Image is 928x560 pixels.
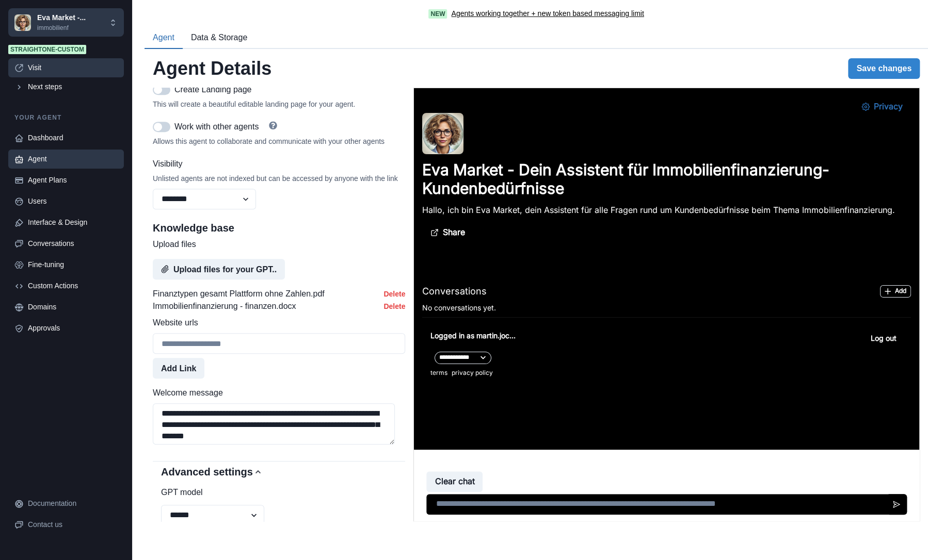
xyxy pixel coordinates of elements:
[145,27,183,49] button: Agent
[161,466,253,478] h2: Advanced settings
[28,81,118,92] div: Next steps
[153,358,204,378] button: Add Link
[153,462,405,482] button: Advanced settings
[466,197,497,209] button: Add
[8,8,124,37] button: Chakra UIEva Market -...immobilienf
[28,302,118,312] div: Domains
[414,88,919,521] iframe: Agent Chat
[153,317,399,329] label: Website urls
[428,9,447,19] span: New
[383,290,405,298] button: Delete
[174,121,259,133] p: Work with other agents
[8,45,86,54] span: StraightOne-Custom
[28,217,118,228] div: Interface & Design
[38,280,79,289] a: privacy policy
[28,498,118,509] div: Documentation
[28,175,118,186] div: Agent Plans
[17,280,34,289] a: terms
[263,121,283,133] a: Help
[28,62,118,73] div: Visit
[153,300,296,312] p: Immobilienfinanzierung - finanzen.docx
[174,84,251,96] p: Create Landing page
[8,494,124,513] a: Documentation
[28,323,118,334] div: Approvals
[28,281,118,291] div: Custom Actions
[28,238,118,249] div: Conversations
[28,196,118,207] div: Users
[451,8,644,19] a: Agents working together + new token based messaging limit
[28,259,118,270] div: Fine-tuning
[153,57,271,79] h2: Agent Details
[153,387,399,399] label: Welcome message
[439,8,497,29] button: Privacy Settings
[153,288,325,300] p: Finanztypen gesamt Plattform ohne Zahlen.pdf
[14,14,31,31] img: Chakra UI
[153,259,285,279] button: Upload files for your GPT..
[8,113,124,122] p: Your agent
[153,238,399,251] label: Upload files
[28,133,118,143] div: Dashboard
[472,406,493,426] button: Send message
[263,121,283,129] button: Help
[153,174,405,183] div: Unlisted agents are not indexed but can be accessed by anyone with the link
[153,158,399,170] label: Visibility
[8,214,497,225] p: No conversations yet.
[17,242,102,258] p: Logged in as martin.joc...
[451,242,489,258] button: Log out
[153,222,405,234] h2: Knowledge base
[37,12,86,23] p: Eva Market -...
[183,27,255,49] button: Data & Storage
[28,154,118,164] div: Agent
[153,100,405,108] div: This will create a beautiful editable landing page for your agent.
[848,58,920,79] button: Save changes
[37,23,86,32] p: immobilienf
[28,519,118,530] div: Contact us
[153,137,405,145] div: Allows this agent to collaborate and communicate with your other agents
[12,383,69,404] button: Clear chat
[161,486,391,499] label: GPT model
[383,302,405,310] button: Delete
